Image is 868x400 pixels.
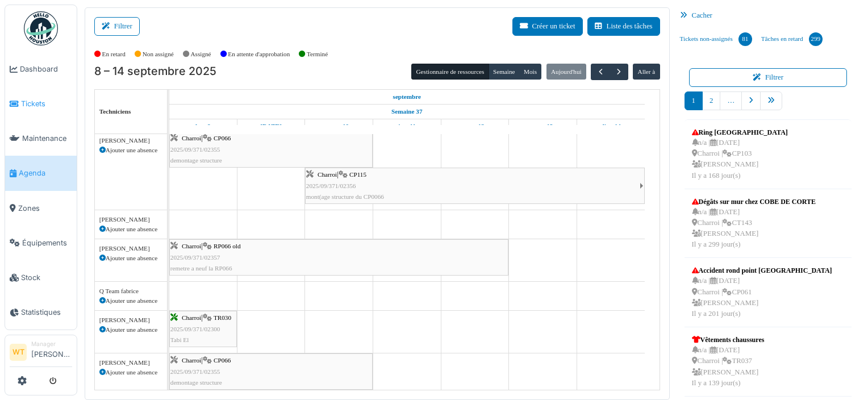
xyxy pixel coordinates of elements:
div: | [170,355,372,388]
label: Non assigné [143,49,174,59]
a: Tickets [5,86,77,121]
div: Ajouter une absence [99,224,162,234]
a: Dashboard [5,52,77,86]
div: Vêtements chaussures [692,335,765,345]
button: Aller à [633,64,660,80]
label: Terminé [307,49,328,59]
div: Accident rond point [GEOGRAPHIC_DATA] [692,265,832,276]
span: Charroi [182,314,201,321]
a: Équipements [5,226,77,260]
span: CP066 [214,357,231,364]
button: Filtrer [94,17,140,36]
a: Semaine 37 [389,105,425,119]
button: Créer un ticket [512,17,583,36]
div: Q Team fabrice [99,286,162,296]
span: mont(age structure du CP0066 [306,193,384,200]
label: En attente d'approbation [228,49,290,59]
span: Maintenance [22,133,72,144]
a: 1 [685,91,703,110]
div: Cacher [675,7,861,24]
div: 299 [809,32,823,46]
label: Assigné [191,49,211,59]
span: 2025/09/371/02355 [170,368,220,375]
h2: 8 – 14 septembre 2025 [94,65,216,78]
div: Dégâts sur mur chez COBE DE CORTE [692,197,816,207]
a: Statistiques [5,295,77,330]
a: WT Manager[PERSON_NAME] [10,340,72,367]
span: Charroi [182,357,201,364]
span: 2025/09/371/02300 [170,326,220,332]
span: RP066 old [214,243,241,249]
a: 11 septembre 2025 [395,119,419,134]
div: [PERSON_NAME] [99,244,162,253]
span: demontage structure [170,157,222,164]
span: demontage structure [170,379,222,386]
span: 2025/09/371/02357 [170,254,220,261]
div: [PERSON_NAME] [99,136,162,145]
span: 2025/09/371/02355 [170,146,220,153]
div: | [170,312,236,345]
span: Agenda [19,168,72,178]
a: Vêtements chaussures n/a |[DATE] Charroi |TR037 [PERSON_NAME]Il y a 139 jour(s) [689,332,767,391]
button: Précédent [591,64,610,80]
span: Charroi [182,135,201,141]
div: Ajouter une absence [99,145,162,155]
div: [PERSON_NAME] [99,215,162,224]
a: Stock [5,260,77,295]
span: remetre a neuf la RP066 [170,265,232,272]
div: Ajouter une absence [99,296,162,306]
div: [PERSON_NAME] [99,315,162,325]
span: Techniciens [99,108,131,115]
span: Zones [18,203,72,214]
a: Accident rond point [GEOGRAPHIC_DATA] n/a |[DATE] Charroi |CP061 [PERSON_NAME]Il y a 201 jour(s) [689,262,835,322]
span: Stock [21,272,72,283]
a: 9 septembre 2025 [257,119,285,134]
div: 81 [738,32,752,46]
a: Ring [GEOGRAPHIC_DATA] n/a |[DATE] Charroi |CP103 [PERSON_NAME]Il y a 168 jour(s) [689,124,791,184]
div: n/a | [DATE] Charroi | TR037 [PERSON_NAME] Il y a 139 jour(s) [692,345,765,389]
div: Ajouter une absence [99,253,162,263]
li: [PERSON_NAME] [31,340,72,364]
a: 13 septembre 2025 [529,119,556,134]
div: | [170,241,507,274]
a: Zones [5,191,77,226]
span: Statistiques [21,307,72,318]
span: CP115 [349,171,366,178]
span: TR030 [214,314,231,321]
div: Ajouter une absence [99,325,162,335]
a: Dégâts sur mur chez COBE DE CORTE n/a |[DATE] Charroi |CT143 [PERSON_NAME]Il y a 299 jour(s) [689,194,819,253]
label: En retard [102,49,126,59]
a: Agenda [5,156,77,190]
div: n/a | [DATE] Charroi | CP061 [PERSON_NAME] Il y a 201 jour(s) [692,276,832,319]
a: Tickets non-assignés [675,24,757,55]
img: Badge_color-CXgf-gQk.svg [24,11,58,45]
div: Ring [GEOGRAPHIC_DATA] [692,127,788,137]
button: Mois [519,64,542,80]
li: WT [10,344,27,361]
button: Suivant [610,64,628,80]
span: Équipements [22,238,72,248]
nav: pager [685,91,852,119]
button: Filtrer [689,68,848,87]
button: Aujourd'hui [546,64,586,80]
a: 2 [702,91,720,110]
button: Gestionnaire de ressources [411,64,489,80]
a: 8 septembre 2025 [193,119,214,134]
a: … [720,91,742,110]
div: Manager [31,340,72,348]
a: Maintenance [5,121,77,156]
div: | [306,169,640,202]
div: [PERSON_NAME] [99,358,162,368]
span: Dashboard [20,64,72,74]
span: Tickets [21,98,72,109]
a: 12 septembre 2025 [462,119,487,134]
button: Semaine [489,64,520,80]
span: Charroi [318,171,337,178]
div: n/a | [DATE] Charroi | CP103 [PERSON_NAME] Il y a 168 jour(s) [692,137,788,181]
span: Tabi El [170,336,189,343]
a: 10 septembre 2025 [326,119,352,134]
span: CP066 [214,135,231,141]
button: Liste des tâches [587,17,660,36]
a: Tâches en retard [757,24,827,55]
